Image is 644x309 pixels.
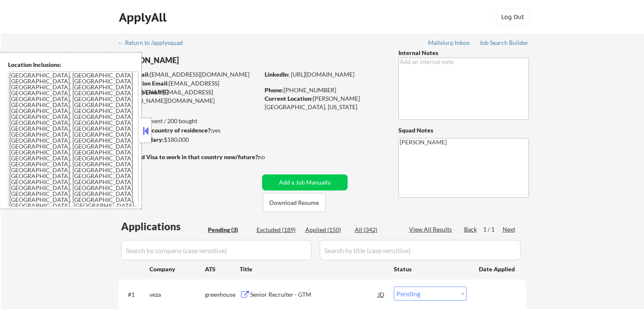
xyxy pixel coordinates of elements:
[121,240,312,260] input: Search by company (case sensitive)
[377,287,386,302] div: JD
[479,40,529,46] div: Job Search Builder
[257,226,299,234] div: Excluded (189)
[118,39,191,48] a: ← Return to /applysquad
[121,221,205,232] div: Applications
[119,153,260,160] strong: Will need Visa to work in that country now/future?:
[118,40,191,46] div: ← Return to /applysquad
[265,71,290,78] strong: LinkedIn:
[394,261,467,276] div: Status
[250,290,378,299] div: Senior Recruiter - GTM
[320,240,521,260] input: Search by title (case sensitive)
[503,225,516,234] div: Next
[398,49,529,57] div: Internal Notes
[355,226,397,234] div: All (342)
[291,71,354,78] a: [URL][DOMAIN_NAME]
[428,40,470,46] div: Mailslurp Inbox
[119,88,259,105] div: [EMAIL_ADDRESS][PERSON_NAME][DOMAIN_NAME]
[119,79,259,96] div: [EMAIL_ADDRESS][DOMAIN_NAME]
[118,135,259,144] div: $180,000
[496,8,530,25] button: Log Out
[479,265,516,273] div: Date Applied
[119,70,259,79] div: [EMAIL_ADDRESS][DOMAIN_NAME]
[409,225,454,234] div: View All Results
[305,226,348,234] div: Applied (150)
[8,61,138,69] div: Location Inclusions:
[149,290,205,299] div: veza
[118,117,259,125] div: 150 sent / 200 bought
[479,39,529,48] a: Job Search Builder
[119,10,169,25] div: ApplyAll
[149,265,205,273] div: Company
[483,225,503,234] div: 1 / 1
[428,39,470,48] a: Mailslurp Inbox
[265,86,384,94] div: [PHONE_NUMBER]
[265,94,384,111] div: [PERSON_NAME][GEOGRAPHIC_DATA], [US_STATE]
[262,174,348,190] button: Add a Job Manually
[258,153,282,161] div: no
[263,193,326,212] button: Download Resume
[205,265,240,273] div: ATS
[265,86,284,94] strong: Phone:
[205,290,240,299] div: greenhouse
[398,126,529,135] div: Squad Notes
[119,55,293,66] div: [PERSON_NAME]
[118,127,212,134] strong: Can work in country of residence?:
[464,225,478,234] div: Back
[128,290,143,299] div: #1
[118,126,257,135] div: yes
[240,265,386,273] div: Title
[265,95,313,102] strong: Current Location:
[208,226,250,234] div: Pending (3)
